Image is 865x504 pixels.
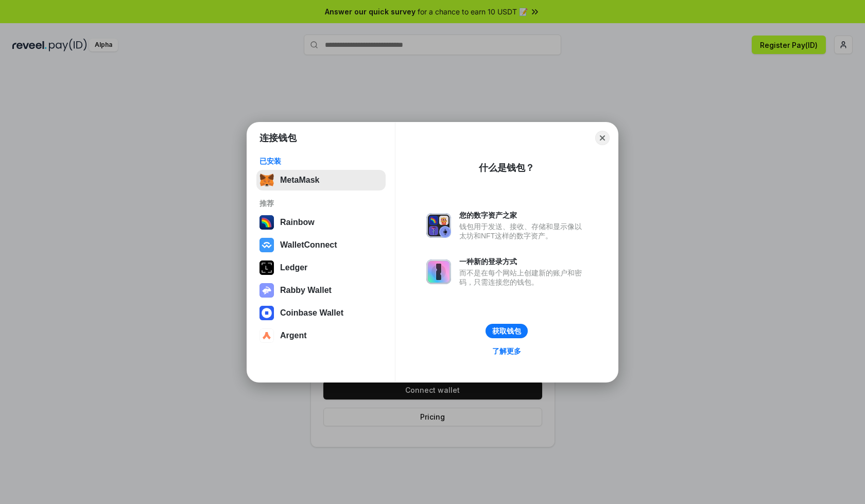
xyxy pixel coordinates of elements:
[280,308,343,318] div: Coinbase Wallet
[259,215,274,230] img: svg+xml,%3Csvg%20width%3D%22120%22%20height%3D%22120%22%20viewBox%3D%220%200%20120%20120%22%20fil...
[459,257,587,266] div: 一种新的登录方式
[259,238,274,252] img: svg+xml,%3Csvg%20width%3D%2228%22%20height%3D%2228%22%20viewBox%3D%220%200%2028%2028%22%20fill%3D...
[280,286,332,295] div: Rabby Wallet
[459,222,587,240] div: 钱包用于发送、接收、存储和显示像以太坊和NFT这样的数字资产。
[280,218,315,227] div: Rainbow
[259,132,297,144] h1: 连接钱包
[259,283,274,298] img: svg+xml,%3Csvg%20xmlns%3D%22http%3A%2F%2Fwww.w3.org%2F2000%2Fsvg%22%20fill%3D%22none%22%20viewBox...
[426,213,451,238] img: svg+xml,%3Csvg%20xmlns%3D%22http%3A%2F%2Fwww.w3.org%2F2000%2Fsvg%22%20fill%3D%22none%22%20viewBox...
[492,326,521,336] div: 获取钱包
[486,324,528,338] button: 获取钱包
[256,212,386,233] button: Rainbow
[492,346,521,356] div: 了解更多
[595,131,610,145] button: Close
[259,306,274,320] img: svg+xml,%3Csvg%20width%3D%2228%22%20height%3D%2228%22%20viewBox%3D%220%200%2028%2028%22%20fill%3D...
[459,268,587,287] div: 而不是在每个网站上创建新的账户和密码，只需连接您的钱包。
[256,257,386,278] button: Ledger
[259,260,274,275] img: svg+xml,%3Csvg%20xmlns%3D%22http%3A%2F%2Fwww.w3.org%2F2000%2Fsvg%22%20width%3D%2228%22%20height%3...
[256,280,386,301] button: Rabby Wallet
[256,235,386,255] button: WalletConnect
[280,263,307,272] div: Ledger
[259,328,274,343] img: svg+xml,%3Csvg%20width%3D%2228%22%20height%3D%2228%22%20viewBox%3D%220%200%2028%2028%22%20fill%3D...
[486,344,527,358] a: 了解更多
[479,162,534,174] div: 什么是钱包？
[256,303,386,323] button: Coinbase Wallet
[280,176,319,185] div: MetaMask
[280,240,337,250] div: WalletConnect
[280,331,307,340] div: Argent
[259,157,383,166] div: 已安装
[459,211,587,220] div: 您的数字资产之家
[259,173,274,187] img: svg+xml,%3Csvg%20fill%3D%22none%22%20height%3D%2233%22%20viewBox%3D%220%200%2035%2033%22%20width%...
[256,325,386,346] button: Argent
[256,170,386,190] button: MetaMask
[259,199,383,208] div: 推荐
[426,259,451,284] img: svg+xml,%3Csvg%20xmlns%3D%22http%3A%2F%2Fwww.w3.org%2F2000%2Fsvg%22%20fill%3D%22none%22%20viewBox...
